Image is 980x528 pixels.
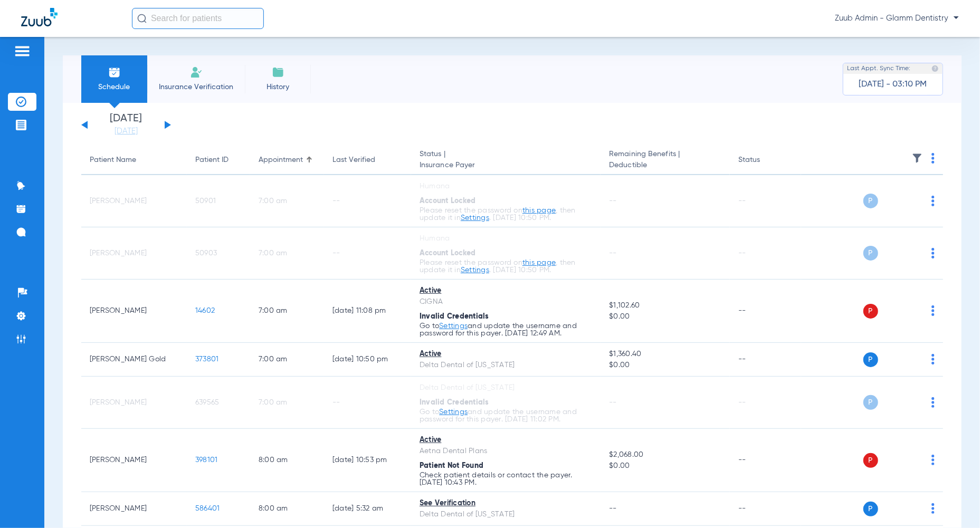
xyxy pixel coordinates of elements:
span: -- [609,249,617,257]
input: Search for patients [132,8,264,29]
div: Delta Dental of [US_STATE] [420,360,592,371]
div: Last Verified [332,155,403,166]
td: 7:00 AM [250,175,324,227]
img: Zuub Logo [21,8,58,26]
div: See Verification [420,498,592,509]
td: 7:00 AM [250,377,324,429]
td: [PERSON_NAME] Gold [81,343,187,377]
td: -- [730,429,801,492]
span: 373801 [195,356,219,363]
span: 50903 [195,249,217,257]
span: $0.00 [609,360,721,371]
div: Aetna Dental Plans [420,446,592,457]
img: History [272,66,284,79]
span: Last Appt. Sync Time: [847,63,910,74]
img: group-dot-blue.svg [931,196,935,206]
span: Invalid Credentials [420,313,489,320]
div: Last Verified [332,155,375,166]
span: $1,102.60 [609,300,721,311]
td: [DATE] 10:53 PM [324,429,411,492]
span: Insurance Verification [155,82,237,92]
span: P [863,453,878,468]
a: this page [522,259,556,266]
div: Active [420,435,592,446]
td: [PERSON_NAME] [81,175,187,227]
img: Search Icon [137,14,147,23]
span: -- [609,399,617,406]
span: $0.00 [609,311,721,322]
img: group-dot-blue.svg [931,455,935,465]
span: 14602 [195,307,215,314]
span: 50901 [195,197,216,205]
span: P [863,395,878,410]
a: this page [522,207,556,214]
div: Patient Name [90,155,136,166]
iframe: Chat Widget [927,477,980,528]
img: group-dot-blue.svg [931,397,935,408]
td: [DATE] 5:32 AM [324,492,411,526]
img: hamburger-icon [14,45,31,57]
p: Please reset the password on , then update it in . [DATE] 10:50 PM. [420,207,592,222]
span: -- [609,505,617,512]
td: 8:00 AM [250,429,324,492]
span: Deductible [609,160,721,171]
span: -- [609,197,617,205]
a: Settings [439,322,468,330]
span: P [863,304,878,319]
td: -- [730,280,801,343]
td: [PERSON_NAME] [81,377,187,429]
a: Settings [461,266,489,274]
img: group-dot-blue.svg [931,305,935,316]
div: Patient Name [90,155,178,166]
a: Settings [461,214,489,222]
td: 7:00 AM [250,280,324,343]
td: -- [730,227,801,280]
span: P [863,246,878,261]
td: 7:00 AM [250,227,324,280]
td: -- [730,343,801,377]
td: -- [324,377,411,429]
img: Schedule [108,66,121,79]
div: Patient ID [195,155,242,166]
td: -- [730,175,801,227]
div: Delta Dental of [US_STATE] [420,382,592,393]
a: Settings [439,408,468,416]
span: Patient Not Found [420,462,483,469]
td: -- [730,377,801,429]
td: [PERSON_NAME] [81,227,187,280]
th: Status [730,146,801,175]
span: 398101 [195,456,218,464]
td: 8:00 AM [250,492,324,526]
div: Active [420,349,592,360]
td: -- [324,175,411,227]
span: Insurance Payer [420,160,592,171]
td: [PERSON_NAME] [81,429,187,492]
span: [DATE] - 03:10 PM [859,79,927,90]
span: P [863,502,878,516]
td: [PERSON_NAME] [81,280,187,343]
span: Zuub Admin - Glamm Dentistry [835,13,959,24]
p: Please reset the password on , then update it in . [DATE] 10:50 PM. [420,259,592,274]
span: $1,360.40 [609,349,721,360]
a: [DATE] [94,126,158,137]
p: Go to and update the username and password for this payer. [DATE] 11:02 PM. [420,408,592,423]
th: Remaining Benefits | [601,146,730,175]
li: [DATE] [94,113,158,137]
td: -- [324,227,411,280]
span: Account Locked [420,249,476,257]
span: P [863,352,878,367]
img: group-dot-blue.svg [931,354,935,364]
div: Delta Dental of [US_STATE] [420,509,592,520]
p: Go to and update the username and password for this payer. [DATE] 12:49 AM. [420,322,592,337]
span: History [253,82,303,92]
span: Invalid Credentials [420,399,489,406]
img: Manual Insurance Verification [190,66,203,79]
td: 7:00 AM [250,343,324,377]
td: [DATE] 10:50 PM [324,343,411,377]
th: Status | [411,146,601,175]
span: 639565 [195,399,220,406]
span: Schedule [89,82,139,92]
img: group-dot-blue.svg [931,153,935,164]
span: P [863,194,878,208]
